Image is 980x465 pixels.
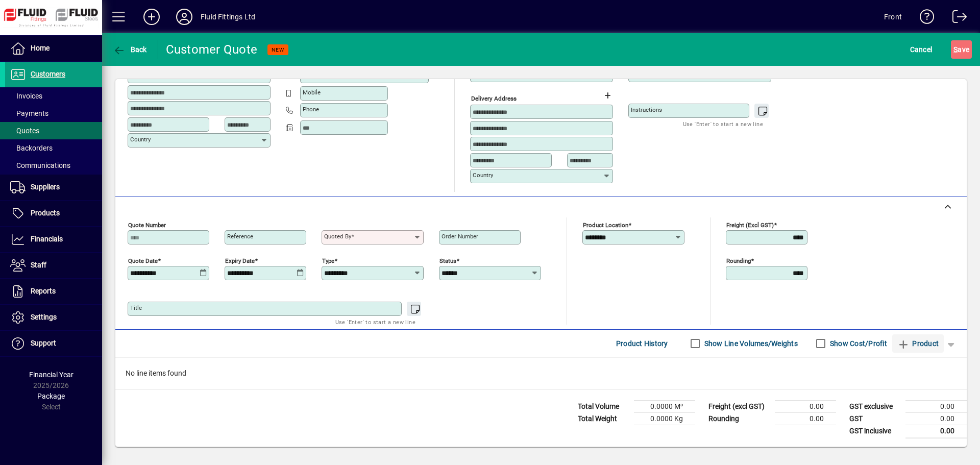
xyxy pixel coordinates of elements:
[10,92,42,100] span: Invoices
[616,335,668,352] span: Product History
[828,338,887,349] label: Show Cost/Profit
[31,70,65,78] span: Customers
[775,412,836,425] td: 0.00
[703,412,775,425] td: Rounding
[225,257,255,264] mat-label: Expiry date
[5,305,102,330] a: Settings
[912,2,935,35] a: Knowledge Base
[31,313,57,321] span: Settings
[201,9,255,25] div: Fluid Fittings Ltd
[908,40,935,59] button: Cancel
[951,40,972,59] button: Save
[683,118,763,130] mat-hint: Use 'Enter' to start a new line
[5,36,102,61] a: Home
[953,45,958,54] span: S
[227,233,253,240] mat-label: Reference
[5,331,102,356] a: Support
[775,400,836,412] td: 0.00
[844,425,905,437] td: GST inclusive
[31,209,60,217] span: Products
[953,41,969,58] span: ave
[599,87,616,104] button: Choose address
[303,106,319,113] mat-label: Phone
[573,400,634,412] td: Total Volume
[442,233,478,240] mat-label: Order number
[31,339,56,347] span: Support
[473,172,493,179] mat-label: Country
[5,227,102,252] a: Financials
[5,122,102,139] a: Quotes
[29,371,73,379] span: Financial Year
[272,46,284,53] span: NEW
[5,201,102,226] a: Products
[897,335,939,352] span: Product
[166,41,258,58] div: Customer Quote
[945,2,967,35] a: Logout
[5,175,102,200] a: Suppliers
[910,41,933,58] span: Cancel
[10,127,39,135] span: Quotes
[905,425,967,437] td: 0.00
[130,304,142,311] mat-label: Title
[102,40,158,59] app-page-header-button: Back
[634,400,695,412] td: 0.0000 M³
[113,45,147,54] span: Back
[631,106,662,113] mat-label: Instructions
[892,334,944,353] button: Product
[5,279,102,304] a: Reports
[31,44,50,52] span: Home
[844,412,905,425] td: GST
[130,136,151,143] mat-label: Country
[583,221,628,228] mat-label: Product location
[612,334,672,353] button: Product History
[702,338,798,349] label: Show Line Volumes/Weights
[5,253,102,278] a: Staff
[573,412,634,425] td: Total Weight
[10,144,53,152] span: Backorders
[324,233,351,240] mat-label: Quoted by
[5,87,102,105] a: Invoices
[703,400,775,412] td: Freight (excl GST)
[115,358,967,389] div: No line items found
[128,257,158,264] mat-label: Quote date
[5,105,102,122] a: Payments
[37,392,65,400] span: Package
[322,257,334,264] mat-label: Type
[726,221,774,228] mat-label: Freight (excl GST)
[5,139,102,157] a: Backorders
[335,316,415,328] mat-hint: Use 'Enter' to start a new line
[303,89,321,96] mat-label: Mobile
[5,157,102,174] a: Communications
[110,40,150,59] button: Back
[726,257,751,264] mat-label: Rounding
[31,287,56,295] span: Reports
[10,161,70,169] span: Communications
[135,8,168,26] button: Add
[31,261,46,269] span: Staff
[884,9,902,25] div: Front
[31,235,63,243] span: Financials
[905,412,967,425] td: 0.00
[905,400,967,412] td: 0.00
[634,412,695,425] td: 0.0000 Kg
[128,221,166,228] mat-label: Quote number
[844,400,905,412] td: GST exclusive
[31,183,60,191] span: Suppliers
[10,109,48,117] span: Payments
[439,257,456,264] mat-label: Status
[168,8,201,26] button: Profile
